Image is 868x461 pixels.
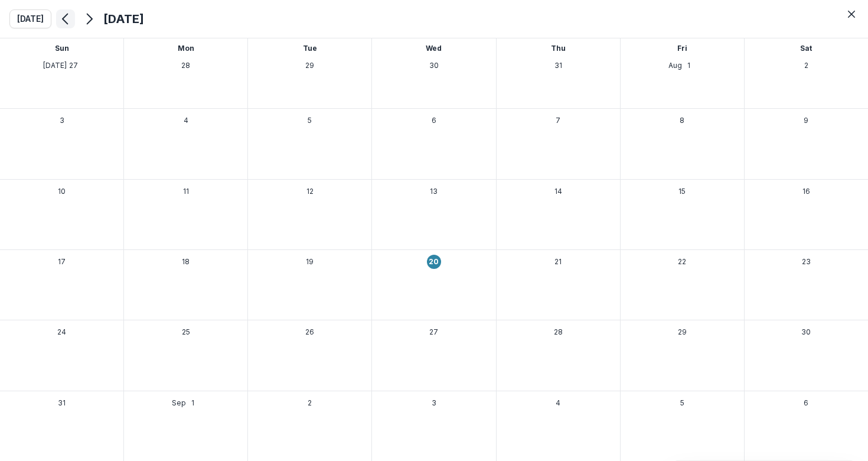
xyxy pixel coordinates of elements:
[58,398,66,408] p: 31
[551,43,566,54] p: Thu
[191,398,194,408] p: 1
[80,9,99,28] button: Next month
[306,257,314,267] p: 19
[306,186,314,197] p: 12
[554,257,562,267] p: 21
[184,115,188,126] p: 4
[687,60,690,71] p: 1
[678,257,686,267] p: 22
[305,327,314,337] p: 26
[554,327,563,337] p: 28
[804,60,808,71] p: 2
[103,10,144,28] h4: [DATE]
[172,398,186,408] p: Sep
[55,43,69,54] p: Sun
[800,43,812,54] p: Sat
[430,186,438,197] p: 13
[182,327,190,337] p: 25
[308,115,312,126] p: 5
[58,257,66,267] p: 17
[69,60,78,71] p: 27
[556,398,560,408] p: 4
[804,115,808,126] p: 9
[429,60,439,71] p: 30
[305,60,314,71] p: 29
[680,398,684,408] p: 5
[678,327,687,337] p: 29
[802,186,810,197] p: 16
[680,115,684,126] p: 8
[429,327,438,337] p: 27
[60,115,64,126] p: 3
[178,43,194,54] p: Mon
[678,186,686,197] p: 15
[57,327,66,337] p: 24
[842,5,861,24] button: Close
[308,398,312,408] p: 2
[677,43,687,54] p: Fri
[9,9,51,28] button: [DATE]
[432,115,436,126] p: 6
[43,60,67,71] p: [DATE]
[183,186,189,197] p: 11
[56,9,75,28] button: Previous month
[58,186,66,197] p: 10
[303,43,317,54] p: Tue
[802,257,811,267] p: 23
[801,327,811,337] p: 30
[554,60,562,71] p: 31
[804,398,808,408] p: 6
[554,186,562,197] p: 14
[668,60,682,71] p: Aug
[556,115,560,126] p: 7
[181,60,190,71] p: 28
[426,43,442,54] p: Wed
[432,398,436,408] p: 3
[429,257,439,267] p: 20
[182,257,190,267] p: 18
